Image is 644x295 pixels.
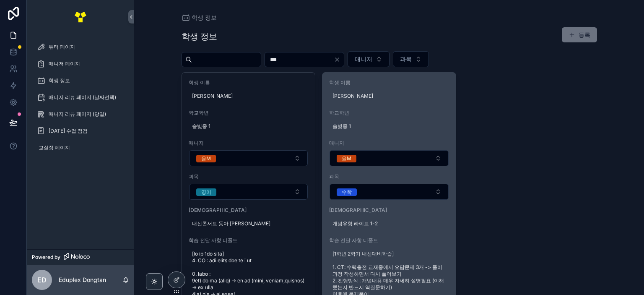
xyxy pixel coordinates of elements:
span: 학생 정보 [192,13,217,22]
a: Powered by [27,249,134,265]
a: 매니저 리뷰 페이지 (날짜선택) [32,90,129,105]
span: 학생 정보 [49,77,70,84]
img: App logo [74,10,87,23]
button: Clear [334,56,344,63]
a: 교실장 페이지 [32,140,129,155]
span: ED [37,275,47,285]
button: Select Button [189,184,308,200]
span: 튜터 페이지 [49,44,75,50]
a: 학생 정보 [182,13,217,22]
span: 과목 [329,173,449,180]
span: 솔빛중 1 [332,123,446,130]
span: 교실장 페이지 [39,144,70,151]
span: 솔빛중 1 [192,123,305,130]
span: 학습 전달 사항 디폴트 [189,237,309,244]
span: 매니저 페이지 [49,60,80,67]
span: [DATE] 수업 점검 [49,128,88,134]
span: 학교학년 [329,110,449,116]
span: [DEMOGRAPHIC_DATA] [329,207,449,214]
span: [DEMOGRAPHIC_DATA] [189,207,309,214]
a: [DATE] 수업 점검 [32,123,129,138]
div: 율M [342,155,351,162]
div: 율M [201,155,211,162]
button: Select Button [330,150,449,166]
h1: 학생 정보 [182,31,217,42]
button: Select Button [330,184,449,200]
a: 매니저 페이지 [32,56,129,71]
span: 학생 이름 [329,79,449,86]
span: 내신콘서트 동아 [PERSON_NAME] [192,220,305,227]
a: 튜터 페이지 [32,39,129,55]
div: 수학 [342,188,352,196]
span: 학습 전달 사항 디폴트 [329,237,449,244]
span: 개념유형 라이트 1-2 [332,220,446,227]
span: 매니저 [189,140,309,146]
span: 학교학년 [189,110,309,116]
span: 과목 [400,55,412,63]
span: 과목 [189,173,309,180]
span: 매니저 [355,55,372,63]
button: Select Button [393,51,429,67]
span: Powered by [32,254,60,261]
div: scrollable content [27,34,134,166]
span: [PERSON_NAME] [332,93,446,99]
p: Eduplex Dongtan [59,276,106,284]
button: Select Button [189,150,308,166]
span: 매니저 [329,140,449,146]
span: 학생 이름 [189,79,309,86]
span: 매니저 리뷰 페이지 (날짜선택) [49,94,116,101]
a: 학생 정보 [32,73,129,88]
button: Select Button [348,51,390,67]
button: 등록 [562,27,597,42]
span: 매니저 리뷰 페이지 (당일) [49,111,106,117]
span: [PERSON_NAME] [192,93,305,99]
a: 매니저 리뷰 페이지 (당일) [32,107,129,122]
div: 영어 [201,188,211,196]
